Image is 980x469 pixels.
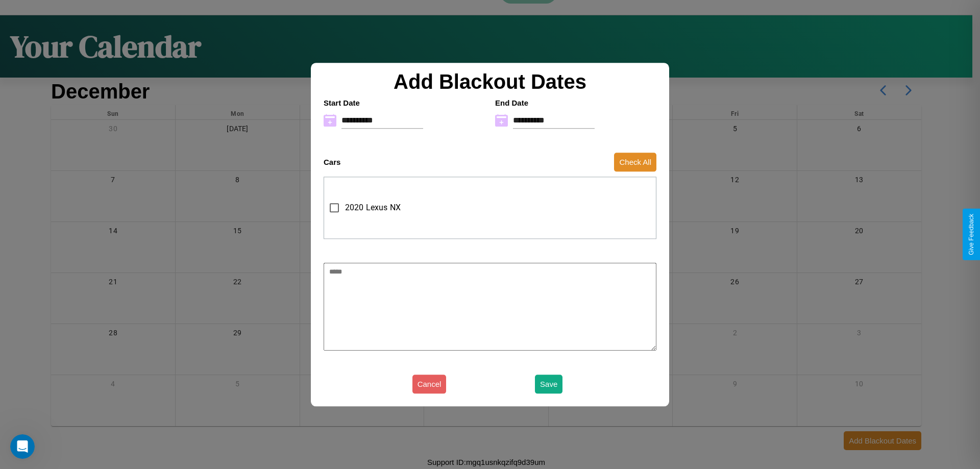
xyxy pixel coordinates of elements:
[345,202,401,214] span: 2020 Lexus NX
[324,98,485,107] h4: Start Date
[614,153,656,171] button: Check All
[318,70,661,93] h2: Add Blackout Dates
[495,98,656,107] h4: End Date
[412,375,447,393] button: Cancel
[968,214,975,255] div: Give Feedback
[324,158,340,166] h4: Cars
[10,434,35,459] iframe: Intercom live chat
[535,375,562,393] button: Save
